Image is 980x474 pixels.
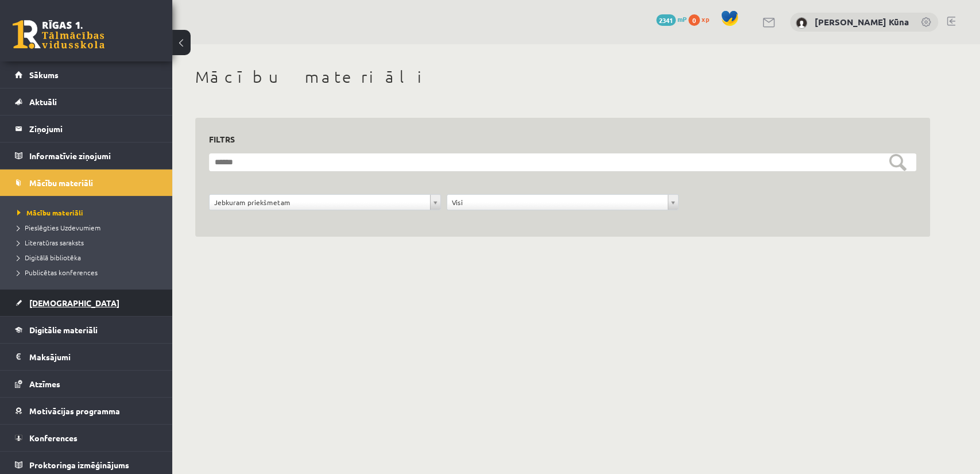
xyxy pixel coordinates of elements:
span: Aktuāli [29,97,57,107]
img: Anna Konstance Kūna [796,17,807,29]
a: Informatīvie ziņojumi [15,142,158,169]
span: Motivācijas programma [29,406,120,416]
a: Digitālā bibliotēka [17,252,161,263]
a: Pieslēgties Uzdevumiem [17,222,161,233]
a: Mācību materiāli [17,207,161,218]
legend: Informatīvie ziņojumi [29,142,158,169]
span: Digitālā bibliotēka [17,253,81,262]
span: Atzīmes [29,379,60,389]
a: Sākums [15,61,158,88]
a: [DEMOGRAPHIC_DATA] [15,290,158,316]
a: 0 xp [688,14,715,24]
a: Motivācijas programma [15,398,158,424]
h1: Mācību materiāli [195,67,930,87]
span: 0 [688,14,700,26]
a: Atzīmes [15,371,158,397]
a: 2341 mP [656,14,687,24]
h3: Filtrs [209,132,902,147]
span: Visi [452,195,663,210]
span: xp [702,14,709,24]
span: [DEMOGRAPHIC_DATA] [29,298,119,308]
span: Mācību materiāli [29,178,93,188]
span: Proktoringa izmēģinājums [29,460,129,470]
a: Digitālie materiāli [15,317,158,343]
legend: Maksājumi [29,344,158,370]
a: Rīgas 1. Tālmācības vidusskola [13,20,104,49]
span: 2341 [656,14,676,26]
a: Ziņojumi [15,115,158,142]
a: Literatūras saraksts [17,237,161,248]
a: Konferences [15,425,158,451]
span: Literatūras saraksts [17,238,84,247]
a: Publicētas konferences [17,267,161,278]
span: Sākums [29,70,59,80]
span: Jebkuram priekšmetam [214,195,425,210]
span: mP [677,14,687,24]
span: Mācību materiāli [17,208,83,217]
a: Aktuāli [15,88,158,115]
span: Pieslēgties Uzdevumiem [17,223,100,232]
legend: Ziņojumi [29,115,158,142]
a: Visi [447,195,678,210]
span: Digitālie materiāli [29,325,98,335]
a: Jebkuram priekšmetam [210,195,440,210]
a: Maksājumi [15,344,158,370]
span: Konferences [29,433,78,443]
a: Mācību materiāli [15,169,158,196]
a: [PERSON_NAME] Kūna [815,16,909,28]
span: Publicētas konferences [17,268,98,277]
